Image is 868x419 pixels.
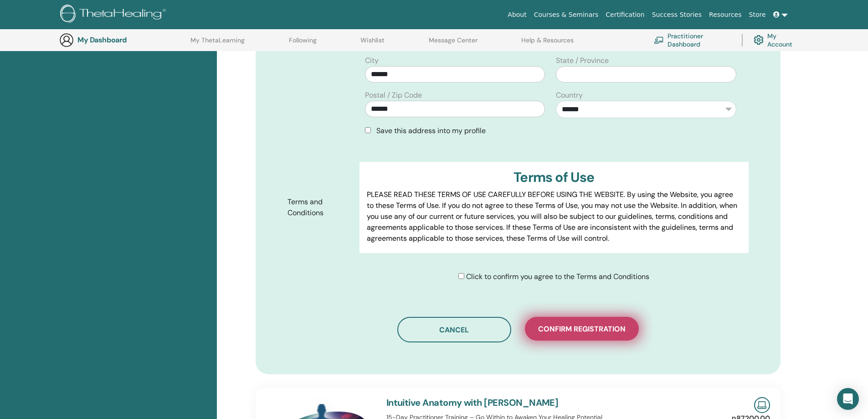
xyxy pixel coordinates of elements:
img: cog.svg [754,33,764,47]
label: Country [556,90,583,101]
a: Store [745,6,770,23]
span: Save this address into my profile [376,126,486,135]
label: City [365,55,379,66]
a: Wishlist [360,36,385,51]
a: Practitioner Dashboard [654,30,731,50]
img: chalkboard-teacher.svg [654,36,664,44]
a: Resources [705,6,745,23]
a: My ThetaLearning [190,36,245,51]
a: About [504,6,530,23]
a: Message Center [429,36,478,51]
div: Open Intercom Messenger [837,388,859,410]
a: Help & Resources [521,36,574,51]
img: logo.png [60,5,169,25]
a: Following [289,36,317,51]
button: Confirm registration [525,317,639,341]
a: Courses & Seminars [530,6,602,23]
span: Click to confirm you agree to the Terms and Conditions [466,272,649,281]
label: Terms and Conditions [281,193,360,222]
img: Live Online Seminar [754,397,770,413]
a: Certification [602,6,648,23]
p: PLEASE READ THESE TERMS OF USE CAREFULLY BEFORE USING THE WEBSITE. By using the Website, you agre... [367,189,741,244]
h3: Terms of Use [367,169,741,186]
img: generic-user-icon.jpg [59,33,74,47]
h3: My Dashboard [77,36,169,44]
label: Postal / Zip Code [365,90,422,101]
span: Confirm registration [538,324,626,334]
a: Intuitive Anatomy with [PERSON_NAME] [386,397,559,409]
span: Cancel [439,325,469,335]
button: Cancel [397,317,511,342]
label: State / Province [556,55,609,66]
a: My Account [754,30,800,50]
p: Lor IpsumDolorsi.ame Cons adipisci elits do eiusm tem incid, utl etdol, magnaali eni adminimve qu... [367,251,741,383]
a: Success Stories [648,6,705,23]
